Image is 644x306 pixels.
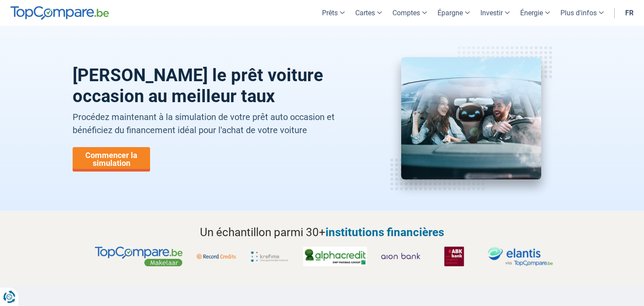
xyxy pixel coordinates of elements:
[381,247,420,266] img: Aion Bank
[325,226,444,239] span: institutions financières
[401,57,541,179] img: prêt voiture occasion
[303,247,367,266] img: Alphacredit
[73,110,358,137] p: Procédez maintenant à la simulation de votre prêt auto occasion et bénéficiez du financement idéa...
[95,247,182,266] img: TopCompare, makelaars partner voor jouw krediet
[196,247,236,266] img: Record Credits
[10,6,109,20] img: TopCompare
[488,247,553,266] img: Elantis via TopCompare
[434,247,474,266] img: ABK Bank
[250,247,289,266] img: Krefima
[73,65,358,107] h1: [PERSON_NAME] le prêt voiture occasion au meilleur taux
[73,224,571,241] h2: Un échantillon parmi 30+
[73,147,150,172] a: Commencer la simulation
